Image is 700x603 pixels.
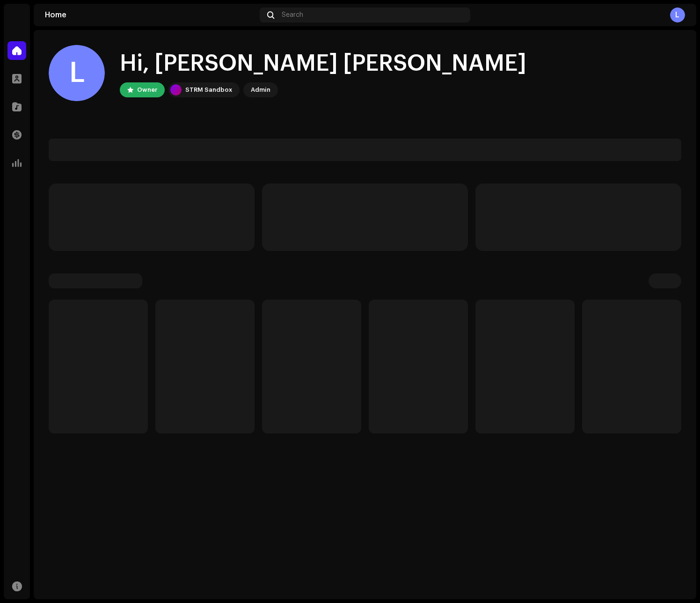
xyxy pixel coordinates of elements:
[185,84,232,96] div: STRM Sandbox
[45,11,256,19] div: Home
[49,45,105,101] div: L
[251,84,270,96] div: Admin
[137,84,157,96] div: Owner
[670,7,685,22] div: L
[282,11,303,19] span: Search
[120,49,526,79] div: Hi, [PERSON_NAME] [PERSON_NAME]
